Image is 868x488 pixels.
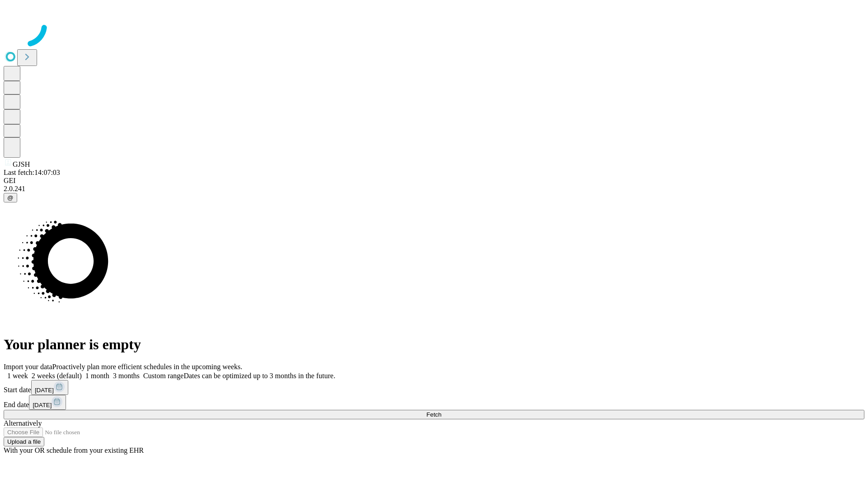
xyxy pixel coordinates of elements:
[13,160,30,168] span: GJSH
[4,410,864,419] button: Fetch
[113,372,140,380] span: 3 months
[29,395,66,410] button: [DATE]
[7,372,28,380] span: 1 week
[4,336,864,353] h1: Your planner is empty
[4,395,864,410] div: End date
[4,185,864,193] div: 2.0.241
[4,446,144,454] span: With your OR schedule from your existing EHR
[31,380,68,395] button: [DATE]
[184,372,335,380] span: Dates can be optimized up to 3 months in the future.
[143,372,184,380] span: Custom range
[4,419,42,427] span: Alternatively
[4,437,44,446] button: Upload a file
[4,363,52,371] span: Import your data
[4,169,60,176] span: Last fetch: 14:07:03
[52,363,242,371] span: Proactively plan more efficient schedules in the upcoming weeks.
[32,372,82,380] span: 2 weeks (default)
[4,193,17,202] button: @
[35,387,54,394] span: [DATE]
[426,411,441,418] span: Fetch
[7,194,14,201] span: @
[33,402,52,408] span: [DATE]
[85,372,109,380] span: 1 month
[4,177,864,185] div: GEI
[4,380,864,395] div: Start date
